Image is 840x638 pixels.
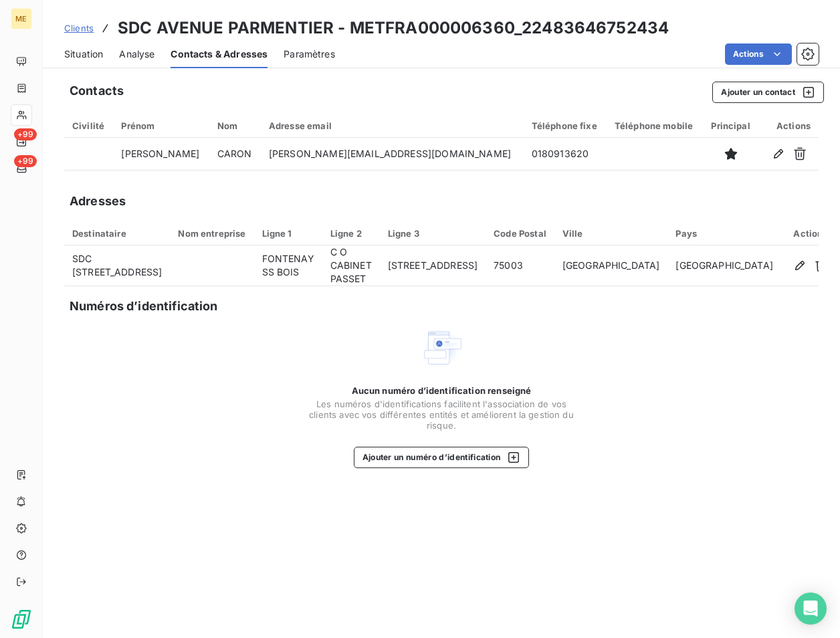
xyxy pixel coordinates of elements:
div: Actions [766,120,811,131]
img: Logo LeanPay [11,609,32,630]
div: Code Postal [494,228,546,239]
span: Situation [64,47,103,61]
td: [GEOGRAPHIC_DATA] [554,245,668,286]
div: Adresse email [269,120,516,131]
h5: Adresses [70,192,126,211]
div: Actions [789,228,832,239]
div: Nom [217,120,253,131]
div: Destinataire [72,228,162,239]
td: 0180913620 [524,138,607,170]
div: Prénom [121,120,201,131]
div: Ligne 1 [262,228,314,239]
div: Ville [562,228,660,239]
div: Civilité [72,120,105,131]
span: Clients [64,23,94,33]
h3: SDC AVENUE PARMENTIER - METFRA000006360_22483646752434 [118,16,669,40]
div: Téléphone fixe [532,120,599,131]
span: +99 [14,128,37,140]
div: ME [11,8,32,29]
span: Paramètres [284,47,335,61]
h5: Contacts [70,82,124,100]
button: Actions [725,43,792,65]
td: FONTENAY SS BOIS [254,245,322,286]
span: Les numéros d'identifications facilitent l'association de vos clients avec vos différentes entité... [308,399,575,431]
div: Pays [675,228,773,239]
span: Contacts & Adresses [171,47,268,61]
img: Empty state [420,326,463,369]
td: [PERSON_NAME] [113,138,209,170]
div: Open Intercom Messenger [795,593,827,625]
a: +99 [11,158,31,179]
td: CARON [209,138,261,170]
a: Clients [64,21,94,35]
td: SDC [STREET_ADDRESS] [64,245,170,286]
td: 75003 [486,245,554,286]
h5: Numéros d’identification [70,297,218,316]
td: [PERSON_NAME][EMAIL_ADDRESS][DOMAIN_NAME] [261,138,524,170]
div: Téléphone mobile [615,120,695,131]
td: [STREET_ADDRESS] [380,245,486,286]
button: Ajouter un contact [712,82,824,103]
div: Nom entreprise [178,228,245,239]
span: Aucun numéro d’identification renseigné [352,385,532,396]
div: Principal [711,120,751,131]
td: C O CABINET PASSET [322,245,380,286]
button: Ajouter un numéro d’identification [354,447,530,468]
a: +99 [11,131,31,152]
div: Ligne 3 [388,228,478,239]
span: Analyse [119,47,154,61]
td: [GEOGRAPHIC_DATA] [667,245,781,286]
div: Ligne 2 [330,228,372,239]
span: +99 [14,155,37,167]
